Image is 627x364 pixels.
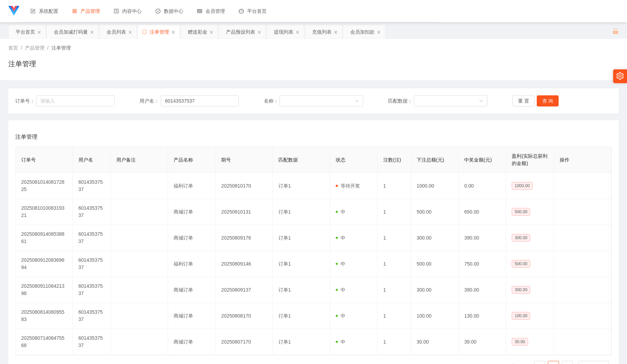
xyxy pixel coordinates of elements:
td: 商城订单 [168,199,216,225]
span: 订单1 [278,339,291,345]
span: 操作 [560,157,569,163]
td: 390.00 [459,277,506,303]
td: 500.00 [411,199,459,225]
td: 0.00 [459,173,506,199]
td: 202508101408172825 [16,173,73,199]
span: / [21,45,22,51]
h1: 注单管理 [8,59,36,69]
span: 300.00 [512,286,530,294]
td: 1000.00 [411,173,459,199]
td: 1 [378,303,411,329]
td: 20250807170 [216,329,273,355]
span: 中 [336,339,345,345]
i: 图标: profile [114,9,119,14]
i: 图标: down [479,99,483,104]
span: 用户名： [140,97,161,105]
span: / [47,45,49,51]
i: 图标: check-circle-o [156,9,160,14]
span: 订单号： [15,97,36,105]
td: 商城订单 [168,277,216,303]
td: 商城订单 [168,225,216,251]
td: 202508091108421398 [16,277,73,303]
span: 100.00 [512,312,530,320]
span: 订单1 [278,209,291,215]
span: 匹配数据： [388,97,414,105]
span: 订单1 [278,287,291,293]
td: 650.00 [459,199,506,225]
i: 图标: close [377,30,381,34]
td: 300.00 [411,225,459,251]
td: 60143537537 [73,199,111,225]
i: 图标: appstore-o [72,9,77,14]
span: 订单1 [278,235,291,241]
i: 图标: close [37,30,41,34]
span: 匹配数据 [278,157,298,163]
td: 1 [378,225,411,251]
td: 202508091408538861 [16,225,73,251]
span: 盈利(实际总获利的金额) [512,153,547,166]
i: 图标: close [90,30,94,34]
span: 30.00 [512,338,528,346]
span: 内容中心 [114,8,142,14]
span: 订单1 [278,313,291,319]
span: 1000.00 [512,182,532,190]
input: 请输入 [161,95,239,106]
i: 图标: close [171,30,175,34]
td: 500.00 [411,251,459,277]
td: 390.00 [459,225,506,251]
i: 图标: down [355,99,359,104]
span: 订单号 [21,157,36,163]
td: 20250808170 [216,303,273,329]
span: 中 [336,287,345,293]
div: 提现列表 [274,25,293,38]
span: 300.00 [512,234,530,242]
i: 图标: table [197,9,202,14]
span: 产品名称 [174,157,193,163]
td: 39.00 [459,329,506,355]
span: 系统配置 [31,8,58,14]
span: 中 [336,261,345,267]
i: 图标: close [128,30,132,34]
i: 图标: setting [616,72,624,80]
span: 中奖金额(元) [464,157,492,163]
td: 商城订单 [168,329,216,355]
td: 130.00 [459,303,506,329]
td: 202508071408475568 [16,329,73,355]
span: 中 [336,209,345,215]
span: 首页 [8,45,18,51]
div: 注单管理 [150,25,169,38]
div: 会员加减打码量 [54,25,88,38]
span: 期号 [221,157,231,163]
td: 202508091208369694 [16,251,73,277]
span: 下注总额(元) [417,157,444,163]
i: 图标: close [257,30,261,34]
td: 1 [378,251,411,277]
div: 会员列表 [107,25,126,38]
td: 1 [378,329,411,355]
span: 500.00 [512,260,530,268]
span: 中 [336,235,345,241]
td: 20250809137 [216,277,273,303]
div: 产品预设列表 [226,25,255,38]
button: 查 询 [537,95,559,106]
span: 产品管理 [72,8,100,14]
i: 图标: sync [142,29,147,34]
span: 注单管理 [51,45,71,51]
td: 福利订单 [168,173,216,199]
span: 500.00 [512,208,530,216]
td: 1 [378,199,411,225]
span: 订单1 [278,261,291,267]
span: 会员管理 [197,8,225,14]
button: 重 置 [512,95,535,106]
span: 产品管理 [25,45,44,51]
div: 赠送彩金 [188,25,207,38]
td: 1 [378,173,411,199]
td: 20250810131 [216,199,273,225]
td: 30.00 [411,329,459,355]
span: 注数(注) [383,157,401,163]
div: 充值列表 [312,25,332,38]
span: 用户备注 [116,157,136,163]
i: 图标: form [31,9,35,14]
div: 平台首页 [16,25,35,38]
div: 会员加扣款 [350,25,375,38]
